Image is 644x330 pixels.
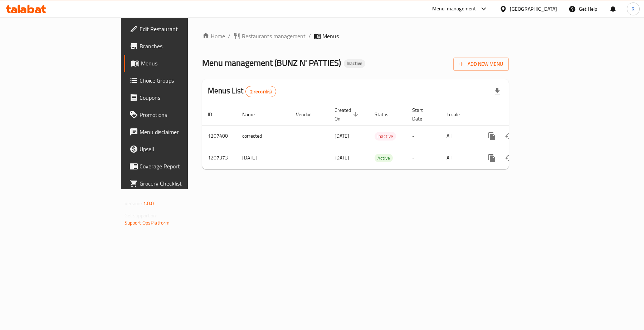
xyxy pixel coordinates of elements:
[208,110,221,119] span: ID
[125,199,142,208] span: Version:
[236,147,290,169] td: [DATE]
[202,32,509,40] nav: breadcrumb
[483,149,501,167] button: more
[335,131,349,141] span: [DATE]
[489,83,506,100] div: Export file
[125,218,170,227] a: Support.OpsPlatform
[202,55,341,71] span: Menu management ( BUNZ N' PATTIES )
[375,110,398,119] span: Status
[406,147,441,169] td: -
[208,85,276,97] h2: Menus List
[140,42,223,50] span: Branches
[631,5,635,13] span: R
[245,86,277,97] div: Total records count
[140,179,223,188] span: Grocery Checklist
[375,154,393,162] div: Active
[335,153,349,162] span: [DATE]
[124,123,229,141] a: Menu disclaimer
[124,72,229,89] a: Choice Groups
[140,76,223,85] span: Choice Groups
[140,110,223,119] span: Promotions
[344,59,365,68] div: Inactive
[140,25,223,33] span: Edit Restaurant
[125,211,157,220] span: Get support on:
[459,60,503,69] span: Add New Menu
[124,55,229,72] a: Menus
[375,154,393,162] span: Active
[478,104,558,125] th: Actions
[124,158,229,175] a: Coverage Report
[453,58,509,71] button: Add New Menu
[432,5,476,13] div: Menu-management
[124,175,229,192] a: Grocery Checklist
[124,89,229,106] a: Coupons
[233,32,306,40] a: Restaurants management
[296,110,320,119] span: Vendor
[124,141,229,158] a: Upsell
[236,125,290,147] td: corrected
[501,128,518,145] button: Change Status
[344,60,365,67] span: Inactive
[335,106,360,123] span: Created On
[140,128,223,136] span: Menu disclaimer
[441,147,478,169] td: All
[447,110,469,119] span: Locale
[308,32,311,40] li: /
[242,110,264,119] span: Name
[124,20,229,38] a: Edit Restaurant
[375,132,396,141] span: Inactive
[406,125,441,147] td: -
[124,38,229,55] a: Branches
[124,106,229,123] a: Promotions
[143,199,154,208] span: 1.0.0
[375,132,396,141] div: Inactive
[246,88,276,95] span: 2 record(s)
[510,5,557,13] div: [GEOGRAPHIC_DATA]
[140,162,223,171] span: Coverage Report
[441,125,478,147] td: All
[412,106,432,123] span: Start Date
[242,32,306,40] span: Restaurants management
[202,104,558,169] table: enhanced table
[140,93,223,102] span: Coupons
[501,149,518,167] button: Change Status
[140,145,223,153] span: Upsell
[228,32,230,40] li: /
[141,59,223,68] span: Menus
[322,32,339,40] span: Menus
[483,128,501,145] button: more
